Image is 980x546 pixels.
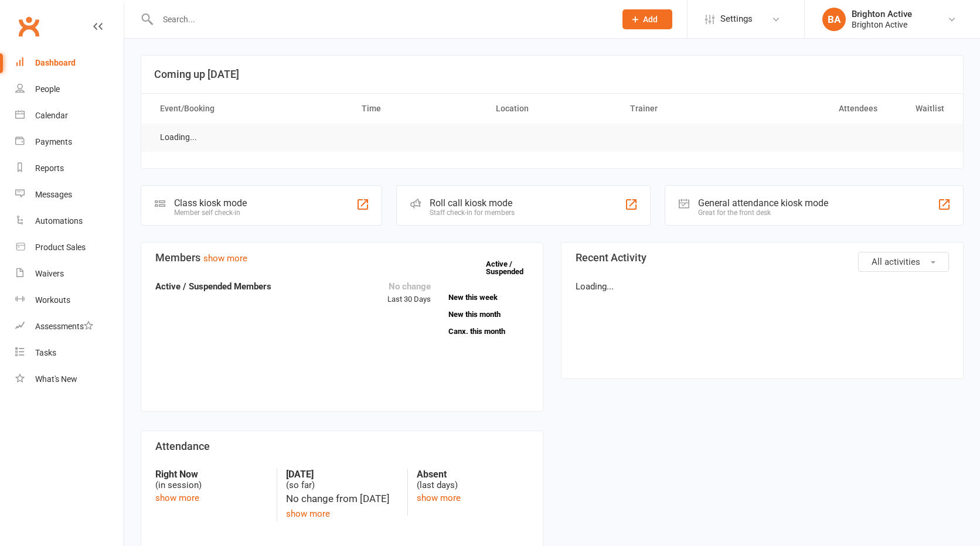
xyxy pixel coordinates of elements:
[698,197,828,209] div: General attendance kiosk mode
[154,69,950,80] h3: Coming up [DATE]
[430,197,515,209] div: Roll call kiosk mode
[35,348,56,357] div: Tasks
[174,209,247,217] div: Member self check-in
[852,9,912,19] div: Brighton Active
[448,294,529,301] a: New this week
[35,243,86,252] div: Product Sales
[35,111,68,120] div: Calendar
[754,94,888,124] th: Attendees
[203,253,247,264] a: show more
[720,6,753,32] span: Settings
[15,313,124,340] a: Assessments
[15,208,124,234] a: Automations
[872,257,920,267] span: All activities
[15,287,124,313] a: Workouts
[14,12,43,41] a: Clubworx
[448,310,529,318] a: New this month
[155,493,199,503] a: show more
[35,84,60,94] div: People
[485,94,620,124] th: Location
[858,252,949,272] button: All activities
[822,8,846,31] div: BA
[698,209,828,217] div: Great for the front desk
[15,182,124,208] a: Messages
[35,269,64,278] div: Waivers
[430,209,515,217] div: Staff check-in for members
[15,50,124,76] a: Dashboard
[149,124,207,151] td: Loading...
[15,76,124,103] a: People
[417,469,529,480] strong: Absent
[155,469,268,491] div: (in session)
[888,94,955,124] th: Waitlist
[486,251,537,284] a: Active / Suspended
[15,155,124,182] a: Reports
[576,252,949,264] h3: Recent Activity
[35,190,72,199] div: Messages
[35,58,76,67] div: Dashboard
[286,491,398,507] div: No change from [DATE]
[576,279,949,294] p: Loading...
[620,94,754,124] th: Trainer
[286,469,398,491] div: (so far)
[643,15,658,24] span: Add
[15,366,124,393] a: What's New
[351,94,485,124] th: Time
[15,261,124,287] a: Waivers
[35,216,83,226] div: Automations
[155,469,268,480] strong: Right Now
[35,295,70,305] div: Workouts
[387,279,431,306] div: Last 30 Days
[149,94,351,124] th: Event/Booking
[154,11,607,28] input: Search...
[15,234,124,261] a: Product Sales
[35,137,72,146] div: Payments
[35,374,77,384] div: What's New
[174,197,247,209] div: Class kiosk mode
[417,493,461,503] a: show more
[155,441,529,452] h3: Attendance
[15,103,124,129] a: Calendar
[35,322,93,331] div: Assessments
[15,340,124,366] a: Tasks
[155,252,529,264] h3: Members
[35,163,64,173] div: Reports
[286,509,330,519] a: show more
[15,129,124,155] a: Payments
[387,279,431,294] div: No change
[417,469,529,491] div: (last days)
[155,281,271,292] strong: Active / Suspended Members
[852,19,912,30] div: Brighton Active
[448,327,529,335] a: Canx. this month
[622,9,672,29] button: Add
[286,469,398,480] strong: [DATE]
